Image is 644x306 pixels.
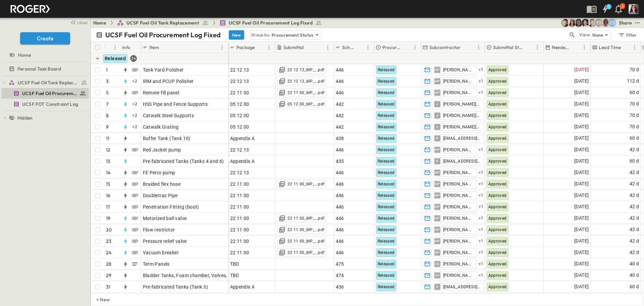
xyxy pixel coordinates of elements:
div: Info [122,38,130,57]
div: UCSF Fuel Oil Procurement Log Fixedtest [1,88,89,99]
span: [DATE] [574,203,589,211]
span: MP [435,252,440,253]
p: Schedule ID [342,44,355,51]
span: [PERSON_NAME] [443,227,474,232]
span: 60 d [630,89,639,96]
span: 22 11 00 [230,181,249,187]
button: Sort [107,44,114,51]
p: Submittal [283,44,304,51]
span: 22 11 00_MP_...pdf [287,250,325,255]
span: 22 12 13_MP_...pdf [287,67,325,73]
span: [EMAIL_ADDRESS][DOMAIN_NAME] [443,159,480,164]
span: 446 [336,67,344,73]
span: 05 12 00_MP_...pdf [287,101,325,107]
button: Sort [357,44,364,51]
span: MP [435,149,440,150]
span: Braided flex hose [143,181,181,187]
span: Red Jacket pump [143,146,181,153]
p: Group by: [251,32,270,38]
a: Home [1,50,88,60]
button: Menu [631,43,639,51]
span: UCSF Fuel Oil Procurement Log Fixed [229,19,313,26]
span: Buffer Tank (Tank 10) [143,135,191,142]
div: # [104,42,121,53]
span: Approved [488,250,507,255]
span: [DATE] [574,134,589,142]
a: Home [93,19,106,26]
span: 05 12 00 [230,101,249,107]
span: [PERSON_NAME] [443,193,474,198]
div: UCSF Fuel Oil Tank Replacementtest [1,77,89,88]
span: Released [378,102,395,106]
span: 70 d [630,66,639,74]
p: 7 [106,101,108,107]
p: 20 [106,226,112,233]
span: Pre-fabricated Tanks (Tanks 4 and 6) [143,158,224,165]
p: 31 [106,283,110,290]
span: 22 11 00 [230,226,249,233]
span: [DATE] [574,100,589,108]
span: UCSF Fuel Oil Procurement Log Fixed [22,90,77,97]
span: 42 d [630,214,639,222]
span: IRM and PCUP Polisher [143,78,194,85]
button: New [229,30,244,40]
span: Approved [488,90,507,95]
img: Karen Gemmill (kgemmill@herrero.com) [568,19,576,27]
span: 22 11 00_MP_...pdf [287,238,325,244]
p: 3 [106,78,109,85]
div: Info [121,42,141,53]
button: Menu [533,43,541,51]
button: Menu [111,43,119,51]
span: 446 [336,226,344,233]
span: Catwalk Grating [143,124,179,130]
span: [DATE] [574,146,589,154]
span: Approved [488,102,507,106]
span: 442 [336,112,344,119]
span: 442 [336,124,344,130]
button: Filter [615,30,639,40]
span: 22 12 13 [230,146,249,153]
span: [PERSON_NAME] [443,204,474,210]
button: Sort [256,44,263,51]
span: TBD [230,272,239,279]
span: Approved [488,136,507,141]
div: Filter [618,31,637,39]
span: Approved [488,170,507,175]
span: + 1 [479,272,484,279]
span: [PERSON_NAME] [443,147,474,152]
span: [PERSON_NAME] [443,261,474,267]
span: 446 [336,238,344,245]
span: 446 [336,204,344,210]
span: Tank Yard Polisher [143,67,184,73]
span: [DATE] [574,180,589,188]
span: Released [378,159,395,164]
button: Sort [462,44,469,51]
span: [DATE] [574,123,589,131]
span: [EMAIL_ADDRESS][DOMAIN_NAME] [443,136,480,141]
span: [PERSON_NAME] [443,273,474,278]
span: UCSF FOT Constraint Log [22,101,78,107]
img: David Dachauer (ddachauer@herrero.com) [588,19,596,27]
a: UCSF Fuel Oil Tank Replacement [9,78,88,87]
span: [PERSON_NAME] [443,67,474,73]
span: 70 d [630,112,639,119]
span: 446 [336,146,344,153]
span: 42 d [630,146,639,154]
span: [DATE] [574,283,589,291]
span: Released [105,56,126,61]
span: Penetration Fitting (boot) [143,204,199,210]
span: 22 11 00 [230,238,249,245]
span: 22 11 00 [230,89,249,96]
span: 112 d [627,77,639,85]
span: Hidden [17,115,33,121]
span: Term Panels [143,261,170,267]
h6: 1 [608,4,609,9]
button: test [633,19,641,27]
span: Motorized ball valve [143,215,187,222]
span: Released [378,193,395,198]
span: 22 11 00 [230,249,249,256]
span: 22 12 13_MP_...pdf [287,79,325,84]
span: [PERSON_NAME][EMAIL_ADDRESS][DOMAIN_NAME] [443,101,480,107]
div: 24 [130,55,137,62]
